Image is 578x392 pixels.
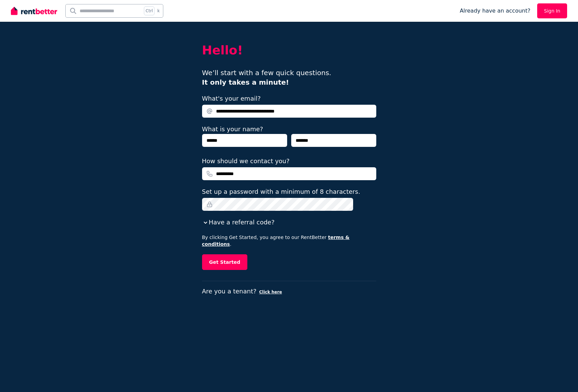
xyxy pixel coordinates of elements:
[259,289,282,295] button: Click here
[202,94,261,103] label: What's your email?
[202,218,275,227] button: Have a referral code?
[202,187,360,197] label: Set up a password with a minimum of 8 characters.
[202,234,376,248] p: By clicking Get Started, you agree to our RentBetter .
[202,44,376,57] h2: Hello!
[11,6,57,16] img: RentBetter
[460,7,530,15] span: Already have an account?
[202,254,248,270] button: Get Started
[202,78,289,86] b: It only takes a minute!
[202,156,290,166] label: How should we contact you?
[157,8,160,14] span: k
[202,125,263,133] label: What is your name?
[537,3,567,18] a: Sign In
[202,287,376,296] p: Are you a tenant?
[202,69,331,86] span: We’ll start with a few quick questions.
[144,6,154,15] span: Ctrl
